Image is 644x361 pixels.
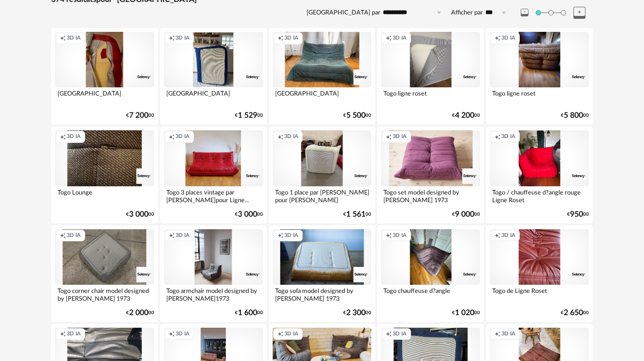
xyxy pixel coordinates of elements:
label: Afficher par [451,9,483,17]
span: 9 000 [455,211,474,218]
span: Creation icon [278,331,283,338]
span: 3D IA [284,133,298,140]
a: Creation icon 3D IA Togo armchair model designed by [PERSON_NAME]1973 €1 60000 [160,225,267,322]
div: € 00 [126,112,154,119]
span: 3D IA [176,133,190,140]
div: Togo ligne roset [381,87,480,107]
span: 3D IA [176,232,190,239]
div: Togo armchair model designed by [PERSON_NAME]1973 [164,285,263,304]
span: 1 561 [346,211,366,218]
span: Creation icon [386,232,392,239]
span: Creation icon [386,133,392,140]
span: 4 200 [455,112,474,119]
span: 3D IA [393,232,407,239]
a: Creation icon 3D IA Togo de Ligne Roset €2 65000 [486,225,593,322]
span: Creation icon [169,232,175,239]
span: 5 500 [346,112,366,119]
span: 3D IA [67,35,81,42]
span: 3D IA [67,133,81,140]
a: Creation icon 3D IA Togo sofa model designed by [PERSON_NAME] 1973 €2 30000 [269,225,376,322]
span: Creation icon [278,232,283,239]
div: € 00 [343,310,371,316]
span: 3D IA [501,331,515,338]
div: Togo corner chair model designed by [PERSON_NAME] 1973 [55,285,154,304]
div: € 00 [452,112,480,119]
span: Creation icon [495,331,500,338]
span: 3D IA [393,331,407,338]
span: Creation icon [60,331,66,338]
span: 950 [570,211,583,218]
div: Togo / chauffeuse d?angle rouge Ligne Roset [490,186,589,206]
div: € 00 [452,211,480,218]
div: Togo 3 places vintage par [PERSON_NAME]pour Ligne... [164,186,263,206]
div: Togo set model designed by [PERSON_NAME] 1973 [381,186,480,206]
span: Creation icon [495,232,500,239]
span: 3D IA [284,35,298,42]
span: Creation icon [60,35,66,42]
span: Creation icon [386,331,392,338]
div: € 00 [567,211,589,218]
div: [GEOGRAPHIC_DATA] [273,87,372,107]
span: Creation icon [386,35,392,42]
span: Creation icon [278,35,283,42]
span: 3D IA [284,331,298,338]
div: [GEOGRAPHIC_DATA] [55,87,154,107]
span: 3D IA [501,133,515,140]
span: 3D IA [393,133,407,140]
div: Togo Lounge [55,186,154,206]
span: 2 650 [564,310,583,316]
div: Togo sofa model designed by [PERSON_NAME] 1973 [273,285,372,304]
span: Creation icon [60,133,66,140]
div: € 00 [343,112,371,119]
span: 3D IA [176,331,190,338]
span: Creation icon [169,133,175,140]
div: € 00 [126,310,154,316]
span: Creation icon [495,35,500,42]
span: 3D IA [67,232,81,239]
span: 2 300 [346,310,366,316]
div: € 00 [343,211,371,218]
a: Creation icon 3D IA Togo Lounge €3 00000 [51,126,158,223]
span: 7 200 [129,112,148,119]
a: Creation icon 3D IA [GEOGRAPHIC_DATA] €5 50000 [269,28,376,125]
span: 3D IA [501,35,515,42]
a: Creation icon 3D IA Togo set model designed by [PERSON_NAME] 1973 €9 00000 [377,126,484,223]
div: € 00 [235,310,263,316]
div: € 00 [452,310,480,316]
span: Creation icon [60,232,66,239]
div: Togo ligne roset [490,87,589,107]
a: Creation icon 3D IA Togo chauffeuse d?angle €1 02000 [377,225,484,322]
a: Creation icon 3D IA [GEOGRAPHIC_DATA] €7 20000 [51,28,158,125]
span: 3D IA [284,232,298,239]
div: [GEOGRAPHIC_DATA] [164,87,263,107]
div: Togo 1 place par [PERSON_NAME] pour [PERSON_NAME] [273,186,372,206]
span: 3D IA [176,35,190,42]
div: € 00 [561,310,589,316]
span: 5 800 [564,112,583,119]
span: 3 000 [129,211,148,218]
a: Creation icon 3D IA Togo corner chair model designed by [PERSON_NAME] 1973 €2 00000 [51,225,158,322]
div: Togo de Ligne Roset [490,285,589,304]
div: € 00 [235,112,263,119]
span: 1 600 [238,310,257,316]
div: € 00 [561,112,589,119]
span: 1 529 [238,112,257,119]
span: 3 000 [238,211,257,218]
a: Creation icon 3D IA [GEOGRAPHIC_DATA] €1 52900 [160,28,267,125]
div: Togo chauffeuse d?angle [381,285,480,304]
a: Creation icon 3D IA Togo ligne roset €5 80000 [486,28,593,125]
span: 1 020 [455,310,474,316]
div: € 00 [235,211,263,218]
a: Creation icon 3D IA Togo 1 place par [PERSON_NAME] pour [PERSON_NAME] €1 56100 [269,126,376,223]
span: Creation icon [278,133,283,140]
span: 3D IA [501,232,515,239]
span: 3D IA [67,331,81,338]
label: [GEOGRAPHIC_DATA] par [307,9,381,17]
a: Creation icon 3D IA Togo ligne roset €4 20000 [377,28,484,125]
span: 2 000 [129,310,148,316]
a: Creation icon 3D IA Togo 3 places vintage par [PERSON_NAME]pour Ligne... €3 00000 [160,126,267,223]
span: Creation icon [169,35,175,42]
div: € 00 [126,211,154,218]
span: Creation icon [495,133,500,140]
a: Creation icon 3D IA Togo / chauffeuse d?angle rouge Ligne Roset €95000 [486,126,593,223]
